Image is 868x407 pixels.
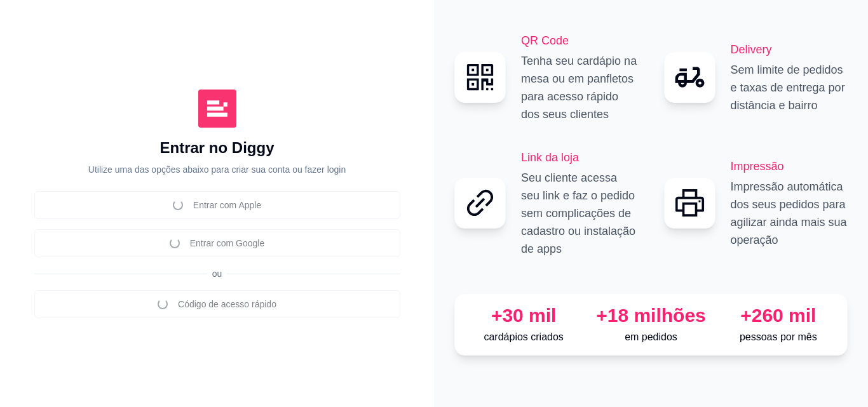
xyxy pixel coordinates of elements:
[720,330,837,345] p: pessoas por mês
[465,304,582,327] div: +30 mil
[592,304,709,327] div: +18 milhões
[720,304,837,327] div: +260 mil
[521,52,639,123] p: Tenha seu cardápio na mesa ou em panfletos para acesso rápido dos seus clientes
[731,61,848,114] p: Sem limite de pedidos e taxas de entrega por distância e bairro
[198,90,236,128] img: Diggy
[207,269,227,279] span: ou
[521,149,639,166] h2: Link da loja
[521,169,639,258] p: Seu cliente acessa seu link e faz o pedido sem complicações de cadastro ou instalação de apps
[88,163,346,176] p: Utilize uma das opções abaixo para criar sua conta ou fazer login
[465,330,582,345] p: cardápios criados
[521,32,639,50] h2: QR Code
[731,41,848,58] h2: Delivery
[731,178,848,249] p: Impressão automática dos seus pedidos para agilizar ainda mais sua operação
[159,138,274,158] h1: Entrar no Diggy
[592,330,709,345] p: em pedidos
[731,157,848,175] h2: Impressão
